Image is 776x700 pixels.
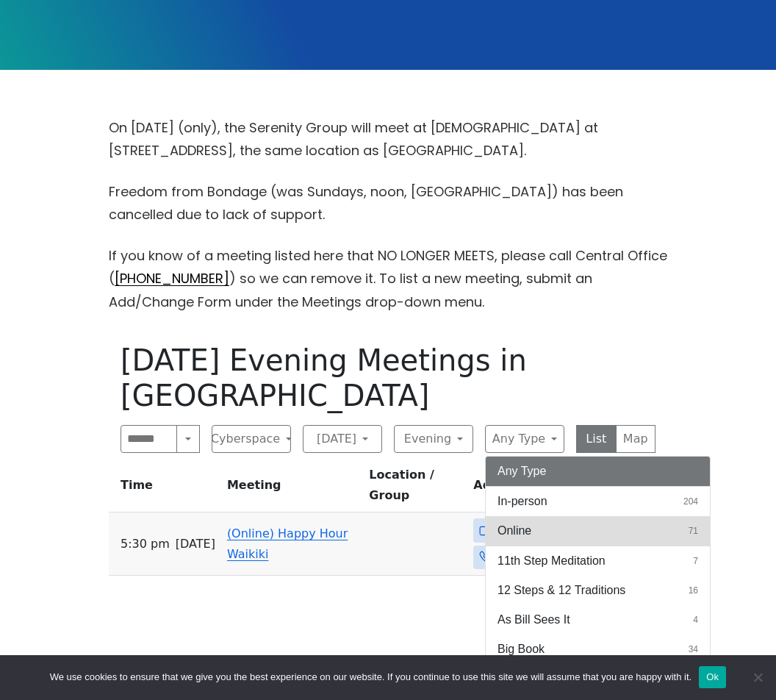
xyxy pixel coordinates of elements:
[689,584,698,597] span: 16 results
[121,534,170,554] span: 5:30 PM
[109,180,667,226] p: Freedom from Bondage (was Sundays, noon, [GEOGRAPHIC_DATA]) has been cancelled due to lack of sup...
[50,670,691,685] span: We use cookies to ensure that we give you the best experience on our website. If you continue to ...
[497,522,531,540] span: Online
[699,666,726,688] button: Ok
[486,457,710,486] button: Any Type
[689,643,698,656] span: 34 results
[121,425,177,453] input: Search
[689,524,698,537] span: 71 results
[576,425,617,453] button: List
[486,516,710,546] button: Online71 results
[497,582,625,599] span: 12 Steps & 12 Traditions
[109,116,667,162] p: On [DATE] (only), the Serenity Group will meet at [DEMOGRAPHIC_DATA] at [STREET_ADDRESS], the sam...
[497,493,547,510] span: In-person
[212,425,291,453] button: Cyberspace
[363,465,467,512] th: Location / Group
[486,487,710,516] button: In-person204 results
[693,554,698,568] span: 7 results
[394,425,473,453] button: Evening
[303,425,382,453] button: [DATE]
[109,244,667,314] p: If you know of a meeting listed here that NO LONGER MEETS, please call Central Office ( ) so we c...
[486,546,710,576] button: 11th Step Meditation7 results
[497,640,545,658] span: Big Book
[497,611,570,629] span: As Bill Sees It
[176,425,200,453] button: Search
[121,343,655,413] h1: [DATE] Evening Meetings in [GEOGRAPHIC_DATA]
[176,534,215,554] span: [DATE]
[486,576,710,605] button: 12 Steps & 12 Traditions16 results
[486,635,710,664] button: Big Book34 results
[683,495,698,508] span: 204 results
[115,269,229,287] a: [PHONE_NUMBER]
[221,465,363,512] th: Meeting
[497,552,606,570] span: 11th Step Meditation
[693,613,698,626] span: 4 results
[750,670,765,685] span: No
[486,605,710,635] button: As Bill Sees It4 results
[485,425,564,453] button: Any Type
[616,425,656,453] button: Map
[467,465,581,512] th: Address
[109,465,221,512] th: Time
[227,526,348,561] a: (Online) Happy Hour Waikiki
